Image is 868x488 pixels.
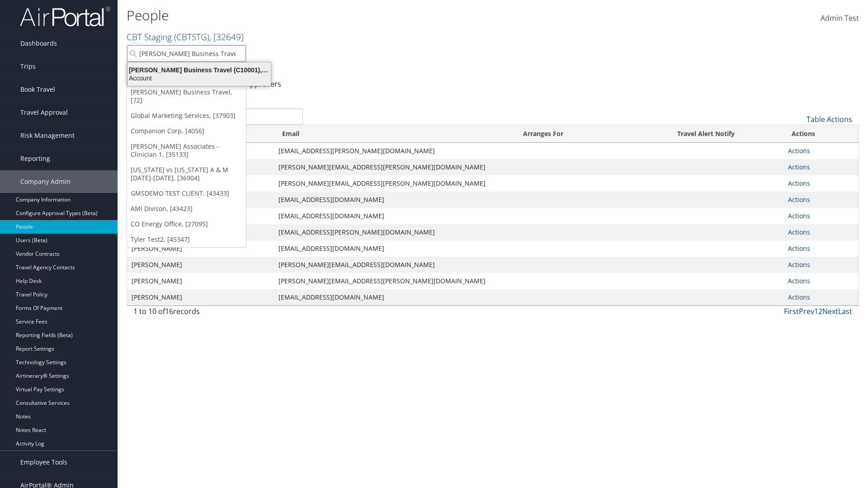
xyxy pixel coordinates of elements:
[122,74,276,82] div: Account
[127,6,615,25] h1: People
[133,306,303,321] div: 1 to 10 of records
[127,232,246,247] a: Tyler Test2, [45347]
[20,147,50,170] span: Reporting
[274,208,515,224] td: [EMAIL_ADDRESS][DOMAIN_NAME]
[20,55,36,78] span: Trips
[20,32,57,55] span: Dashboards
[20,6,110,27] img: airportal-logo.png
[20,124,75,147] span: Risk Management
[127,84,246,108] a: [PERSON_NAME] Business Travel, [72]
[515,125,629,143] th: Arranges For: activate to sort column ascending
[20,170,71,193] span: Company Admin
[838,306,852,316] a: Last
[784,306,799,316] a: First
[127,162,246,186] a: [US_STATE] vs [US_STATE] A & M [DATE]-[DATE], [36904]
[20,451,67,474] span: Employee Tools
[127,186,246,201] a: GMSDEMO TEST CLIENT, [43433]
[814,306,818,316] a: 1
[127,289,274,305] td: [PERSON_NAME]
[127,201,246,216] a: AMI Divison, [43423]
[788,260,810,269] a: Actions
[818,306,822,316] a: 2
[127,273,274,289] td: [PERSON_NAME]
[629,125,783,143] th: Travel Alert Notify: activate to sort column ascending
[274,175,515,192] td: [PERSON_NAME][EMAIL_ADDRESS][PERSON_NAME][DOMAIN_NAME]
[127,240,274,257] td: [PERSON_NAME]
[274,273,515,289] td: [PERSON_NAME][EMAIL_ADDRESS][PERSON_NAME][DOMAIN_NAME]
[127,123,246,139] a: Companion Corp, [4056]
[788,163,810,171] a: Actions
[274,224,515,240] td: [EMAIL_ADDRESS][PERSON_NAME][DOMAIN_NAME]
[274,125,515,143] th: Email: activate to sort column ascending
[788,195,810,204] a: Actions
[788,146,810,155] a: Actions
[274,240,515,257] td: [EMAIL_ADDRESS][DOMAIN_NAME]
[807,114,852,124] a: Table Actions
[822,306,838,316] a: Next
[783,125,859,143] th: Actions
[274,257,515,273] td: [PERSON_NAME][EMAIL_ADDRESS][DOMAIN_NAME]
[20,78,55,101] span: Book Travel
[788,293,810,301] a: Actions
[274,159,515,175] td: [PERSON_NAME][EMAIL_ADDRESS][PERSON_NAME][DOMAIN_NAME]
[788,244,810,253] a: Actions
[245,79,281,89] a: Approvers
[20,101,68,124] span: Travel Approval
[127,31,244,43] a: CBT Staging
[788,211,810,220] a: Actions
[127,108,246,123] a: Global Marketing Services, [37903]
[788,228,810,236] a: Actions
[127,139,246,162] a: [PERSON_NAME] Associates - Clinician 1, [35133]
[274,143,515,159] td: [EMAIL_ADDRESS][PERSON_NAME][DOMAIN_NAME]
[165,306,173,316] span: 16
[274,289,515,305] td: [EMAIL_ADDRESS][DOMAIN_NAME]
[174,31,209,43] span: ( CBTSTG )
[122,66,276,74] div: [PERSON_NAME] Business Travel (C10001), [72]
[821,5,859,33] a: Admin Test
[274,192,515,208] td: [EMAIL_ADDRESS][DOMAIN_NAME]
[127,216,246,232] a: CO Energy Office, [27095]
[799,306,814,316] a: Prev
[788,277,810,285] a: Actions
[821,13,859,23] span: Admin Test
[127,45,246,62] input: Search Accounts
[209,31,244,43] span: , [ 32649 ]
[127,257,274,273] td: [PERSON_NAME]
[788,179,810,188] a: Actions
